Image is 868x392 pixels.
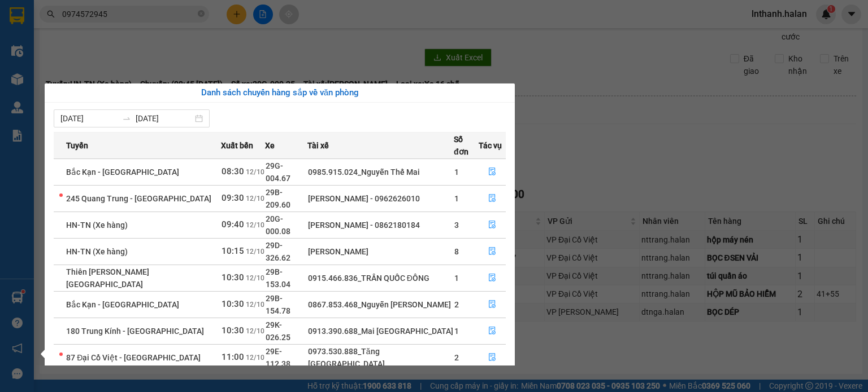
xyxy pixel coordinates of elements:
button: file-done [479,322,505,340]
span: file-done [488,168,496,177]
div: 0915.466.836_TRẦN QUỐC ĐÔNG [308,272,453,284]
span: 10:30 [222,299,244,309]
button: file-done [479,190,505,208]
button: file-done [479,269,505,287]
span: Tác vụ [479,139,502,152]
input: Đến ngày [136,112,193,125]
span: file-done [488,274,496,283]
span: 20G-000.08 [266,214,290,236]
span: Bắc Kạn - [GEOGRAPHIC_DATA] [66,168,179,177]
span: 87 Đại Cồ Việt - [GEOGRAPHIC_DATA] [66,353,201,362]
span: file-done [488,327,496,336]
span: Xuất bến [221,139,253,152]
span: 2 [454,353,459,362]
button: file-done [479,163,505,181]
span: 12/10 [246,274,264,282]
span: file-done [488,194,496,203]
div: 0973.530.888_Tăng [GEOGRAPHIC_DATA] [308,345,453,370]
span: HN-TN (Xe hàng) [66,221,128,230]
button: file-done [479,349,505,367]
span: Thiên [PERSON_NAME][GEOGRAPHIC_DATA] [66,267,149,289]
span: 1 [454,274,459,283]
span: 29K-026.25 [266,320,290,342]
span: Số đơn [454,133,478,158]
div: 0913.390.688_Mai [GEOGRAPHIC_DATA] [308,325,453,337]
div: Danh sách chuyến hàng sắp về văn phòng [54,86,506,100]
span: 8 [454,247,459,256]
span: 12/10 [246,301,264,309]
span: 12/10 [246,354,264,362]
span: 10:30 [222,272,244,283]
input: Từ ngày [60,112,118,125]
span: file-done [488,353,496,362]
div: [PERSON_NAME] - 0862180184 [308,219,453,231]
span: 10:15 [222,246,244,256]
span: 12/10 [246,168,264,176]
span: Tuyến [66,139,88,152]
div: 0867.853.468_Nguyễn [PERSON_NAME] [308,298,453,311]
span: 10:30 [222,325,244,336]
span: 29E-112.38 [266,347,290,368]
span: 12/10 [246,248,264,256]
span: 29B-154.78 [266,294,290,315]
button: file-done [479,216,505,234]
span: Xe [265,139,275,152]
span: 29B-153.04 [266,267,290,289]
span: 29B-209.60 [266,188,290,209]
span: 12/10 [246,327,264,335]
span: 12/10 [246,221,264,229]
span: 09:40 [222,219,244,230]
span: Tài xế [307,139,329,152]
span: 11:00 [222,352,244,362]
span: 29G-004.67 [266,161,290,183]
span: HN-TN (Xe hàng) [66,247,128,256]
button: file-done [479,296,505,314]
span: 3 [454,221,459,230]
span: file-done [488,221,496,230]
span: 1 [454,168,459,177]
span: to [122,114,131,123]
span: 08:30 [222,166,244,177]
span: Bắc Kạn - [GEOGRAPHIC_DATA] [66,300,179,309]
span: file-done [488,300,496,309]
span: 180 Trung Kính - [GEOGRAPHIC_DATA] [66,327,204,336]
span: 1 [454,194,459,203]
span: 2 [454,300,459,309]
span: 245 Quang Trung - [GEOGRAPHIC_DATA] [66,194,211,203]
button: file-done [479,243,505,261]
div: 0985.915.024_Nguyễn Thế Mai [308,166,453,178]
span: swap-right [122,114,131,123]
div: [PERSON_NAME] [308,245,453,258]
span: 1 [454,327,459,336]
span: 12/10 [246,195,264,202]
span: file-done [488,247,496,256]
div: [PERSON_NAME] - 0962626010 [308,192,453,205]
span: 29D-326.62 [266,241,290,262]
span: 09:30 [222,193,244,203]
